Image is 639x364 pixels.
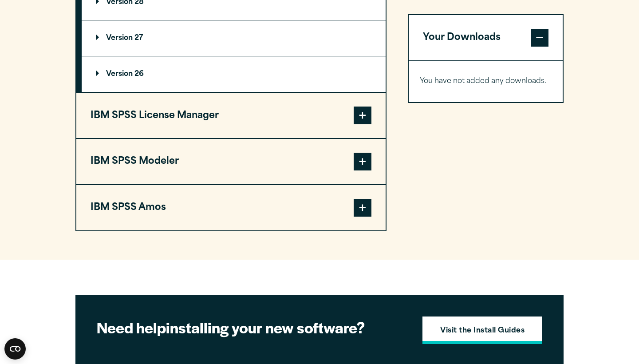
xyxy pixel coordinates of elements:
a: Visit the Install Guides [422,317,542,344]
strong: Visit the Install Guides [440,325,525,337]
p: You have not added any downloads. [420,75,552,88]
summary: Version 27 [82,20,386,56]
div: Your Downloads [409,60,563,102]
button: IBM SPSS Modeler [76,139,386,184]
button: IBM SPSS Amos [76,185,386,230]
button: Open CMP widget [4,338,26,360]
p: Version 27 [96,35,143,42]
button: Your Downloads [409,15,563,60]
h2: installing your new software? [97,317,407,337]
button: IBM SPSS License Manager [76,93,386,138]
p: Version 26 [96,71,144,78]
strong: Need help [97,317,166,338]
summary: Version 26 [82,56,386,92]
